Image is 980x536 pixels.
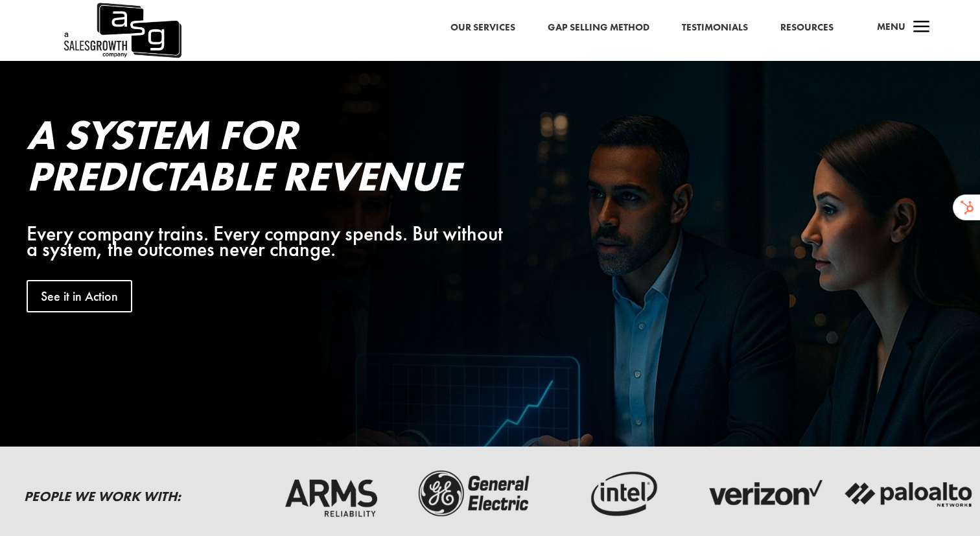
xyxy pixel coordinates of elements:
[682,19,748,36] a: Testimonials
[410,467,541,520] img: ge-logo-dark
[27,114,506,204] h2: A System for Predictable Revenue
[699,467,830,520] img: verizon-logo-dark
[450,19,515,36] a: Our Services
[27,280,132,312] a: See it in Action
[780,19,834,36] a: Resources
[27,226,506,257] div: Every company trains. Every company spends. But without a system, the outcomes never change.
[877,20,905,33] span: Menu
[548,19,649,36] a: Gap Selling Method
[909,15,935,41] span: a
[265,467,397,520] img: arms-reliability-logo-dark
[843,467,975,520] img: palato-networks-logo-dark
[554,467,686,520] img: intel-logo-dark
